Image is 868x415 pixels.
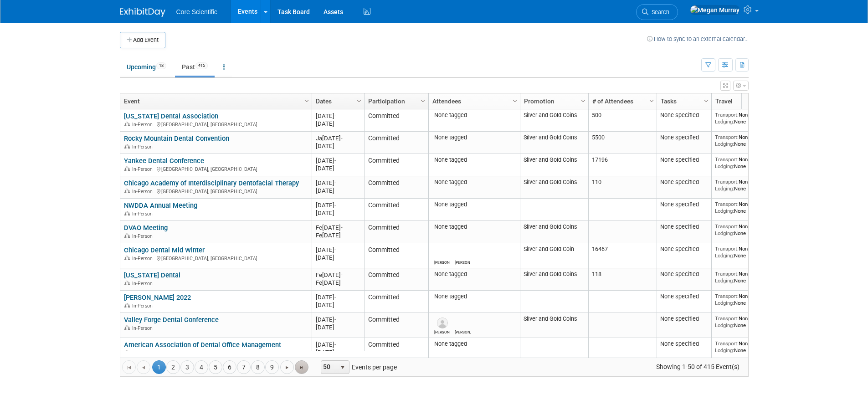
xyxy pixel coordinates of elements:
[715,347,734,354] span: Lodging:
[588,243,657,268] td: 16467
[124,293,191,302] a: [PERSON_NAME] 2022
[124,120,308,128] div: [GEOGRAPHIC_DATA], [GEOGRAPHIC_DATA]
[524,93,582,109] a: Promotion
[660,293,708,300] div: None specified
[341,272,343,278] span: -
[140,364,147,371] span: Go to the previous page
[432,93,514,109] a: Attendees
[316,179,360,187] div: [DATE]
[703,97,710,105] span: Column Settings
[152,360,166,374] span: 1
[137,360,150,374] a: Go to the previous page
[520,132,588,154] td: Silver and Gold Coins
[124,179,299,187] a: Chicago Academy of Interdisciplinary Dentofacial Therapy
[592,93,651,109] a: # of Attendees
[124,316,219,324] a: Valley Forge Dental Conference
[132,350,155,356] span: In-Person
[715,185,734,192] span: Lodging:
[120,32,165,48] button: Add Event
[715,179,781,192] div: None None
[132,166,155,172] span: In-Person
[316,142,360,150] div: [DATE]
[195,62,208,69] span: 415
[455,259,471,265] div: James Belshe
[120,8,165,17] img: ExhibitDay
[316,112,360,120] div: [DATE]
[520,243,588,268] td: Silver and Gold Coin
[432,293,516,300] div: None tagged
[132,144,155,150] span: In-Person
[364,291,428,313] td: Committed
[334,246,336,253] span: -
[341,135,343,142] span: -
[715,156,781,169] div: None None
[715,179,739,185] span: Transport:
[316,93,358,109] a: Dates
[124,256,130,260] img: In-Person Event
[124,246,205,254] a: Chicago Dental Mid Winter
[124,112,218,120] a: [US_STATE] Dental Association
[364,338,428,360] td: Committed
[418,93,428,107] a: Column Settings
[124,281,130,285] img: In-Person Event
[124,166,130,171] img: In-Person Event
[124,189,130,193] img: In-Person Event
[316,209,360,217] div: [DATE]
[364,221,428,243] td: Committed
[316,301,360,309] div: [DATE]
[176,8,217,15] span: Core Scientific
[316,271,360,279] div: Fe[DATE]
[660,271,708,278] div: None specified
[364,243,428,268] td: Committed
[715,271,781,284] div: None None
[660,179,708,186] div: None specified
[124,165,308,173] div: [GEOGRAPHIC_DATA], [GEOGRAPHIC_DATA]
[578,93,588,107] a: Column Settings
[510,93,520,107] a: Column Settings
[124,325,130,330] img: In-Person Event
[180,360,194,374] a: 3
[316,348,360,356] div: [DATE]
[364,199,428,221] td: Committed
[648,9,669,15] span: Search
[520,221,588,243] td: Silver and Gold Coins
[334,179,336,186] span: -
[457,248,468,259] img: James Belshe
[715,201,781,214] div: None None
[316,246,360,254] div: [DATE]
[316,279,360,287] div: Fe[DATE]
[715,315,739,322] span: Transport:
[715,300,734,306] span: Lodging:
[660,201,708,208] div: None specified
[124,341,281,349] a: American Association of Dental Office Management
[124,224,168,232] a: DVAO Meeting
[715,340,739,347] span: Transport:
[432,201,516,208] div: None tagged
[715,277,734,284] span: Lodging:
[715,112,739,118] span: Transport:
[715,293,739,299] span: Transport:
[124,201,197,210] a: NWDDA Annual Meeting
[660,223,708,231] div: None specified
[334,202,336,209] span: -
[580,97,587,105] span: Column Settings
[251,360,265,374] a: 8
[280,360,294,374] a: Go to the next page
[661,93,705,109] a: Tasks
[715,118,734,125] span: Lodging:
[124,211,130,215] img: In-Person Event
[124,233,130,238] img: In-Person Event
[588,268,657,291] td: 118
[364,154,428,176] td: Committed
[660,246,708,253] div: None specified
[283,364,291,371] span: Go to the next page
[715,293,781,306] div: None None
[715,141,734,147] span: Lodging:
[195,360,208,374] a: 4
[715,134,739,140] span: Transport:
[124,350,130,355] img: In-Person Event
[303,97,310,105] span: Column Settings
[156,62,166,69] span: 18
[334,113,336,119] span: -
[334,157,336,164] span: -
